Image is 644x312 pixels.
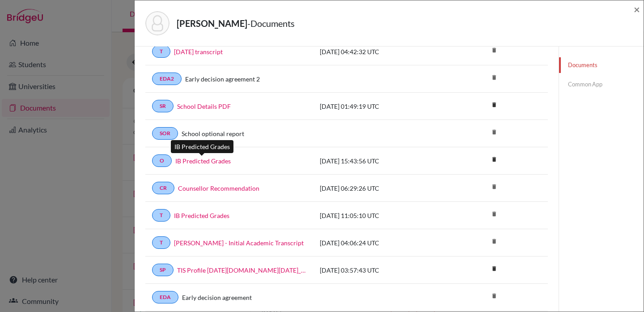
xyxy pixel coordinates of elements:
[152,45,170,58] a: T
[634,3,640,16] span: ×
[487,71,501,84] i: delete
[152,209,170,222] a: T
[313,47,447,56] div: [DATE] 04:42:32 UTC
[487,125,501,139] i: delete
[152,127,178,140] a: SOR
[313,102,447,111] div: [DATE] 01:49:19 UTC
[487,262,501,275] i: delete
[152,264,174,276] a: SP
[487,98,501,111] i: delete
[185,74,260,84] a: Early decision agreement 2
[175,156,231,166] a: IB Predicted Grades
[177,265,306,275] a: TIS Profile [DATE][DOMAIN_NAME][DATE]_wide
[171,140,233,153] div: IB Predicted Grades
[487,207,501,221] i: delete
[247,18,295,29] span: - Documents
[313,265,447,275] div: [DATE] 03:57:43 UTC
[313,238,447,248] div: [DATE] 04:06:24 UTC
[152,236,170,249] a: T
[313,184,447,193] div: [DATE] 06:29:26 UTC
[313,156,447,166] div: [DATE] 15:43:56 UTC
[313,211,447,220] div: [DATE] 11:05:10 UTC
[487,99,501,111] a: delete
[634,4,640,15] button: Close
[178,184,259,193] a: Counsellor Recommendation
[152,182,174,194] a: CR
[487,289,501,303] i: delete
[152,73,182,85] a: EDA2
[487,235,501,248] i: delete
[487,153,501,166] i: delete
[487,263,501,275] a: delete
[152,154,172,167] a: O
[152,100,174,112] a: SR
[182,129,244,138] a: School optional report
[487,180,501,193] i: delete
[182,293,252,302] a: Early decision agreement
[487,43,501,57] i: delete
[487,154,501,166] a: delete
[152,291,178,303] a: EDA
[174,238,304,248] a: [PERSON_NAME] - Initial Academic Transcript
[174,211,229,220] a: IB Predicted Grades
[174,47,223,56] a: [DATE] transcript
[177,18,247,29] strong: [PERSON_NAME]
[559,77,644,92] a: Common App
[559,57,644,73] a: Documents
[177,102,231,111] a: School Details PDF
